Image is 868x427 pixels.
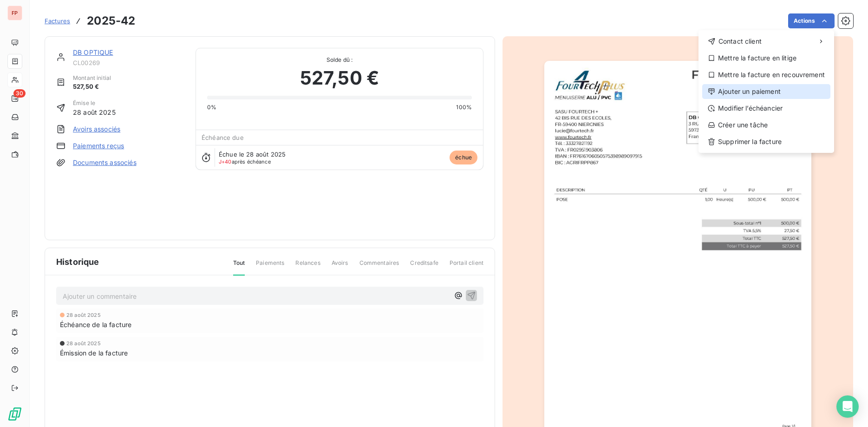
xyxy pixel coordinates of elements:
div: Modifier l’échéancier [702,101,830,116]
div: Actions [698,30,834,153]
span: Contact client [718,37,762,46]
div: Mettre la facture en recouvrement [702,67,830,82]
div: Mettre la facture en litige [702,51,830,66]
div: Ajouter un paiement [702,84,830,99]
div: Supprimer la facture [702,134,830,149]
div: Créer une tâche [702,118,830,132]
